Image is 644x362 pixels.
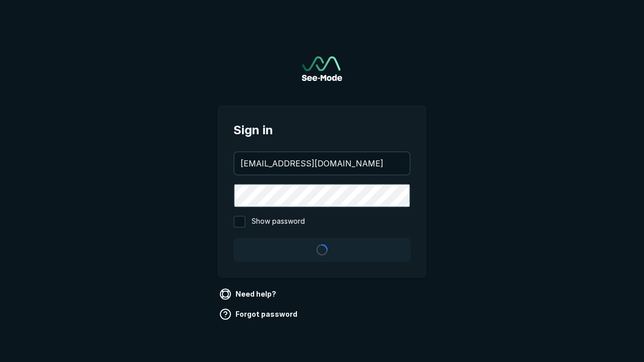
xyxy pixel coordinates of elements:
a: Go to sign in [302,56,342,81]
a: Need help? [217,286,280,302]
img: See-Mode Logo [302,56,342,81]
span: Sign in [233,121,411,139]
span: Show password [252,216,305,228]
input: your@email.com [234,152,410,174]
a: Forgot password [217,306,301,322]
